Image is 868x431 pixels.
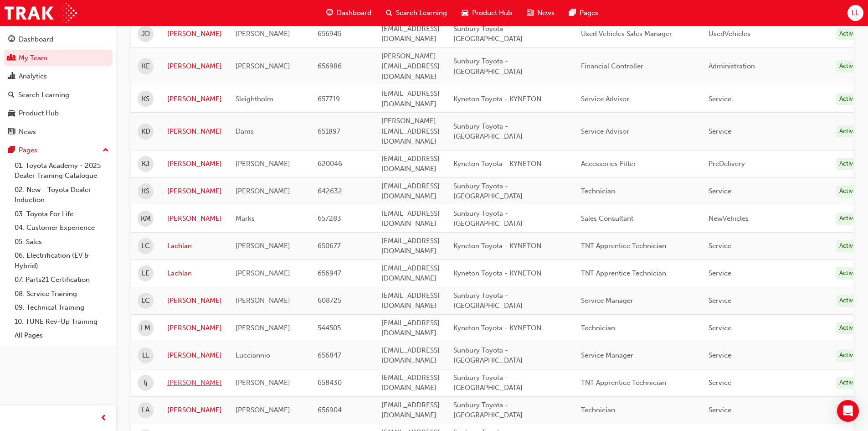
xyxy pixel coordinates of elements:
div: Dashboard [19,34,53,45]
span: news-icon [527,7,534,19]
span: Technician [581,187,615,195]
span: [EMAIL_ADDRESS][DOMAIN_NAME] [381,182,440,201]
span: guage-icon [326,7,333,19]
a: 01. Toyota Academy - 2025 Dealer Training Catalogue [11,159,113,183]
a: 04. Customer Experience [11,221,113,235]
a: [PERSON_NAME] [167,350,222,361]
span: Sunbury Toyota - [GEOGRAPHIC_DATA] [453,346,523,365]
a: 02. New - Toyota Dealer Induction [11,183,113,207]
span: [PERSON_NAME] [236,406,290,414]
div: Analytics [19,71,47,82]
div: Active [836,267,860,280]
span: LL [142,350,149,361]
span: 656947 [318,269,341,277]
span: LA [142,405,149,415]
span: Kyneton Toyota - KYNETON [453,95,541,103]
a: news-iconNews [519,4,562,22]
div: Open Intercom Messenger [837,400,859,422]
span: [EMAIL_ADDRESS][DOMAIN_NAME] [381,291,440,310]
span: guage-icon [8,36,15,44]
span: KM [141,213,151,224]
span: Financial Controller [581,62,643,70]
div: Active [836,377,860,389]
div: Search Learning [18,90,69,100]
a: [PERSON_NAME] [167,186,222,197]
span: 620046 [318,160,342,168]
img: Trak [5,3,77,23]
a: My Team [4,50,113,67]
span: car-icon [462,7,468,19]
span: TNT Apprentice Technician [581,242,666,250]
span: [PERSON_NAME][EMAIL_ADDRESS][DOMAIN_NAME] [381,52,440,81]
span: KD [141,126,150,137]
a: 10. TUNE Rev-Up Training [11,315,113,329]
a: car-iconProduct Hub [454,4,519,22]
div: Active [836,125,860,138]
div: Active [836,295,860,307]
span: TNT Apprentice Technician [581,379,666,387]
span: Sleightholm [236,95,273,103]
a: search-iconSearch Learning [379,4,454,22]
div: Active [836,240,860,252]
span: 658430 [318,379,342,387]
span: 650677 [318,242,341,250]
span: [PERSON_NAME] [236,379,290,387]
div: News [19,127,36,137]
a: [PERSON_NAME] [167,126,222,137]
span: 657719 [318,95,340,103]
button: Pages [4,142,113,159]
span: Sunbury Toyota - [GEOGRAPHIC_DATA] [453,122,523,141]
span: Kyneton Toyota - KYNETON [453,160,541,168]
span: 657283 [318,214,341,223]
span: [PERSON_NAME] [236,242,290,250]
span: KJ [142,159,149,169]
span: [PERSON_NAME] [236,160,290,168]
span: [EMAIL_ADDRESS][DOMAIN_NAME] [381,237,440,255]
span: Service [709,269,731,277]
div: Active [836,213,860,225]
span: Sunbury Toyota - [GEOGRAPHIC_DATA] [453,57,523,76]
span: pages-icon [8,146,15,155]
a: [PERSON_NAME] [167,94,222,104]
span: search-icon [386,7,392,19]
span: 651897 [318,127,340,135]
a: 06. Electrification (EV & Hybrid) [11,249,113,273]
a: 08. Service Training [11,287,113,301]
span: Kyneton Toyota - KYNETON [453,269,541,277]
span: up-icon [103,145,109,156]
span: Kyneton Toyota - KYNETON [453,324,541,332]
span: KS [142,186,149,197]
span: Used Vehicles Sales Manager [581,30,672,38]
span: Sunbury Toyota - [GEOGRAPHIC_DATA] [453,182,523,201]
span: TNT Apprentice Technician [581,269,666,277]
span: Lucciannio [236,351,270,359]
span: Accessories Fitter [581,160,636,168]
a: [PERSON_NAME] [167,323,222,333]
a: [PERSON_NAME] [167,213,222,224]
span: LL [852,8,859,18]
span: Service [709,406,731,414]
span: 656847 [318,351,341,359]
span: Technician [581,406,615,414]
span: Service [709,324,731,332]
span: [PERSON_NAME] [236,62,290,70]
span: Sunbury Toyota - [GEOGRAPHIC_DATA] [453,401,523,420]
span: pages-icon [569,7,576,19]
span: KS [142,94,149,104]
span: LC [141,296,150,306]
a: 03. Toyota For Life [11,207,113,221]
span: Search Learning [396,8,447,18]
span: PreDelivery [709,160,745,168]
span: [PERSON_NAME] [236,30,290,38]
span: 656945 [318,30,341,38]
span: Marks [236,214,255,223]
span: [PERSON_NAME][EMAIL_ADDRESS][DOMAIN_NAME] [381,117,440,145]
span: [EMAIL_ADDRESS][DOMAIN_NAME] [381,264,440,283]
span: Service Manager [581,296,633,305]
span: Service Manager [581,351,633,359]
a: Analytics [4,68,113,85]
span: car-icon [8,109,15,118]
span: news-icon [8,128,15,136]
span: prev-icon [100,413,107,424]
a: pages-iconPages [562,4,606,22]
